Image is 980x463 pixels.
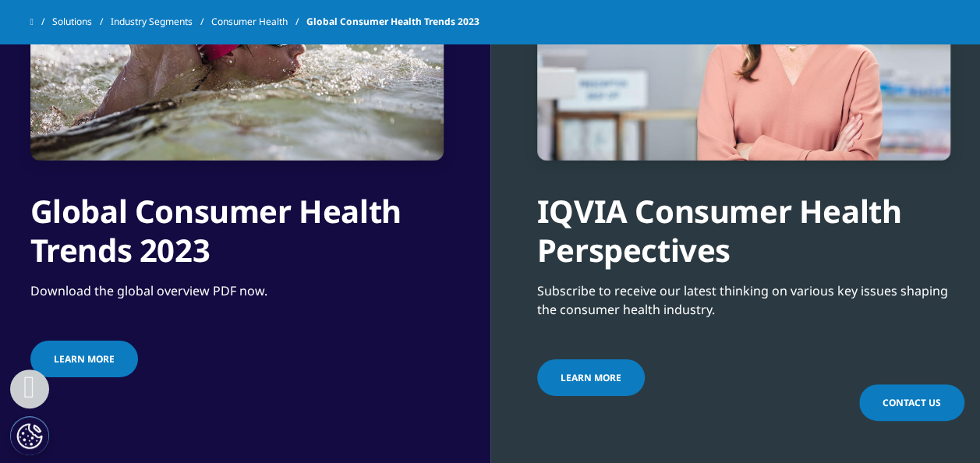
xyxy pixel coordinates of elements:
[537,161,950,270] div: IQVIA Consumer Health Perspectives
[30,161,444,270] div: Global Consumer Health Trends 2023
[859,384,964,421] a: Contact Us
[306,8,479,36] span: Global Consumer Health Trends 2023
[537,359,645,396] a: learn more
[54,352,115,366] span: LEARN MORE
[10,416,49,455] button: Configuración de cookies
[30,341,138,377] a: LEARN MORE
[537,281,950,328] p: Subscribe to receive our latest thinking on various key issues shaping the consumer health industry.
[111,8,211,36] a: Industry Segments
[561,371,621,384] span: learn more
[883,396,941,409] span: Contact Us
[52,8,111,36] a: Solutions
[30,281,444,309] p: Download the global overview PDF now.
[211,8,306,36] a: Consumer Health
